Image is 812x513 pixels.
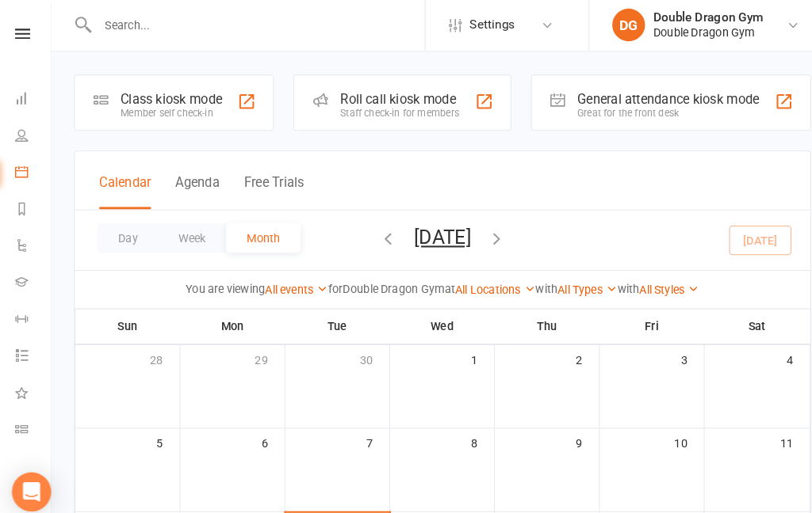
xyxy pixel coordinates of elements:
[545,276,603,289] a: All Types
[446,276,523,289] a: All Locations
[19,116,55,152] a: People
[19,188,55,223] a: Reports
[281,302,382,335] th: Tue
[156,417,178,443] div: 5
[405,221,461,243] button: [DATE]
[78,302,179,335] th: Sun
[158,218,224,247] button: Week
[19,81,55,116] a: Dashboard
[637,12,743,26] div: Double Dragon Gym
[224,218,296,247] button: Month
[179,302,281,335] th: Mon
[597,10,629,42] div: DG
[459,8,503,44] span: Settings
[562,417,584,443] div: 9
[382,302,484,335] th: Wed
[94,15,416,37] input: Search...
[664,336,686,363] div: 3
[760,417,788,443] div: 11
[562,336,584,363] div: 2
[585,302,687,335] th: Fri
[523,275,545,288] strong: with
[687,302,789,335] th: Sat
[334,106,449,117] div: Staff check-in for members
[258,417,280,443] div: 6
[251,336,280,363] div: 29
[323,275,337,288] strong: for
[121,91,220,106] div: Class kiosk mode
[185,275,262,288] strong: You are viewing
[241,171,299,205] button: Free Trials
[101,171,151,205] button: Calendar
[334,91,449,106] div: Roll call kiosk mode
[353,336,381,363] div: 30
[19,152,55,188] a: Calendar
[99,218,158,247] button: Day
[637,26,743,40] div: Double Dragon Gym
[19,366,55,401] a: What's New
[657,417,686,443] div: 10
[564,106,740,117] div: Great for the front desk
[461,417,483,443] div: 8
[435,275,446,288] strong: at
[603,275,624,288] strong: with
[150,336,178,363] div: 28
[359,417,381,443] div: 7
[461,336,483,363] div: 1
[19,401,55,437] a: Class kiosk mode
[16,459,54,497] div: Open Intercom Messenger
[262,276,323,289] a: All events
[121,106,220,117] div: Member self check-in
[337,275,435,288] strong: Double Dragon Gym
[484,302,585,335] th: Thu
[766,336,788,363] div: 4
[624,276,682,289] a: All Styles
[564,91,740,106] div: General attendance kiosk mode
[174,171,217,205] button: Agenda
